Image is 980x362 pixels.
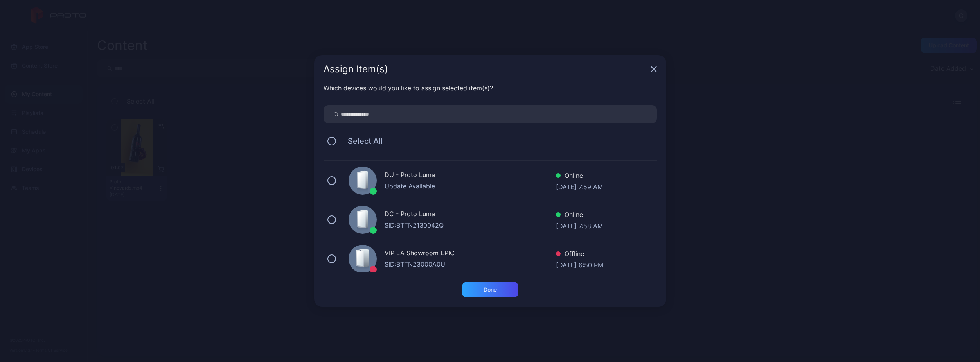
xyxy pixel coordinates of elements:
button: Done [462,282,518,297]
div: Online [556,171,603,182]
div: SID: BTTN2130042Q [385,220,556,230]
div: VIP LA Showroom EPIC [385,248,556,260]
div: [DATE] 6:50 PM [556,260,603,268]
div: DC - Proto Luma [385,209,556,220]
div: Offline [556,249,603,260]
div: Which devices would you like to assign selected item(s)? [324,83,657,93]
div: Done [484,287,497,293]
div: Assign Item(s) [324,65,647,74]
div: [DATE] 7:58 AM [556,221,603,229]
div: Online [556,210,603,221]
div: DU - Proto Luma [385,170,556,181]
div: Update Available [385,181,556,191]
span: Select All [340,136,383,146]
div: SID: BTTN23000A0U [385,260,556,269]
div: [DATE] 7:59 AM [556,182,603,190]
